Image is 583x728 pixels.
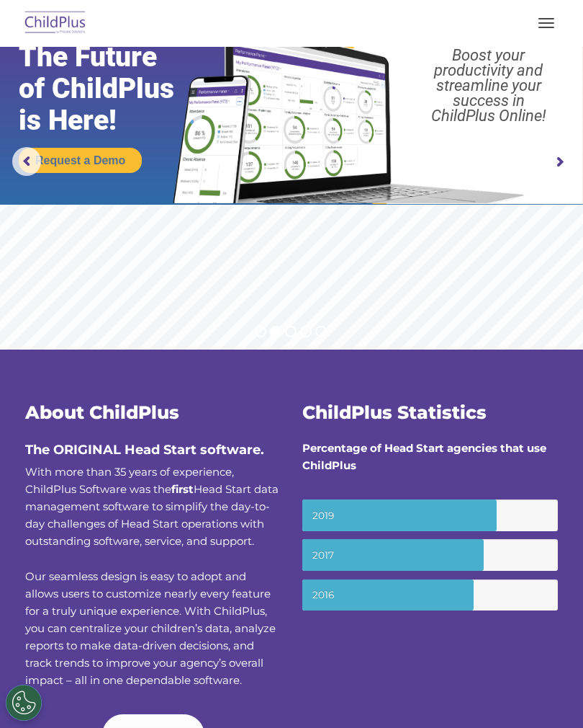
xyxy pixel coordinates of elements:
[302,401,487,423] span: ChildPlus Statistics
[19,148,142,173] a: Request a Demo
[19,41,205,136] rs-layer: The Future of ChildPlus is Here!
[25,442,264,458] span: The ORIGINAL Head Start software.
[22,6,89,40] img: ChildPlus by Procare Solutions
[25,465,279,548] span: With more than 35 years of experience, ChildPlus Software was the Head Start data management soft...
[25,401,179,423] span: About ChildPlus
[6,685,42,721] button: Cookies Settings
[302,500,558,531] small: 2019
[302,580,558,611] small: 2016
[302,441,546,472] strong: Percentage of Head Start agencies that use ChildPlus
[402,48,575,123] rs-layer: Boost your productivity and streamline your success in ChildPlus Online!
[171,482,194,496] b: first
[25,569,276,687] span: Our seamless design is easy to adopt and allows users to customize nearly every feature for a tru...
[302,539,558,571] small: 2017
